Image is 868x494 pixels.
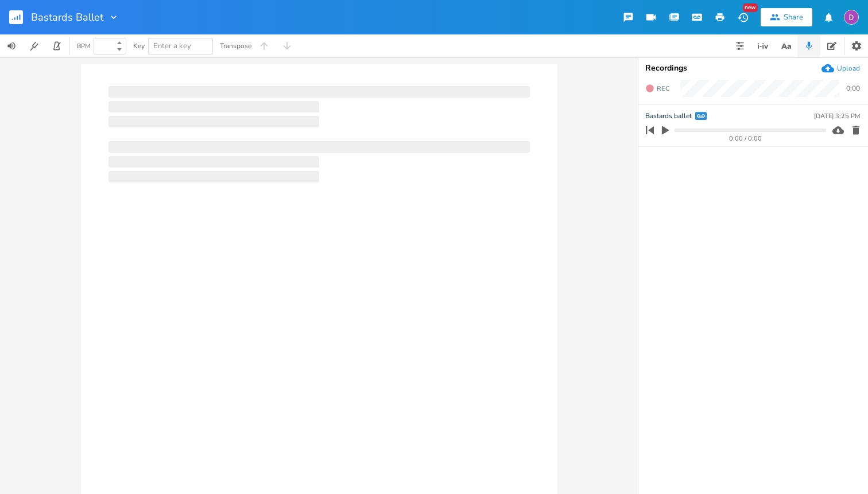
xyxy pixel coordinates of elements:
[761,8,812,26] button: Share
[645,64,861,72] div: Recordings
[657,84,669,93] span: Rec
[784,12,803,22] div: Share
[77,43,90,49] div: BPM
[645,111,692,122] span: Bastards ballet
[665,135,826,142] div: 0:00 / 0:00
[133,42,145,49] div: Key
[641,79,674,98] button: Rec
[837,64,860,73] div: Upload
[814,113,860,119] div: [DATE] 3:25 PM
[153,41,191,51] span: Enter a key
[220,42,251,49] div: Transpose
[743,3,758,12] div: New
[846,85,860,92] div: 0:00
[31,12,103,22] span: Bastards Ballet
[821,62,860,75] button: Upload
[844,10,859,25] img: Dylan
[731,7,754,28] button: New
